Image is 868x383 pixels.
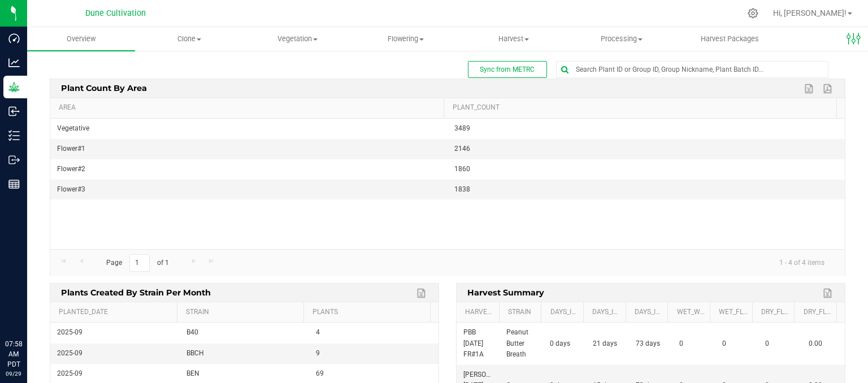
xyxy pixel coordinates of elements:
inline-svg: Inbound [8,106,20,117]
a: Days_in_Cloning [550,308,579,317]
a: Export to PDF [820,81,837,96]
a: Planted_Date [59,308,172,317]
td: BBCH [180,343,309,364]
td: 73 days [629,323,672,365]
button: Sync from METRC [468,61,547,78]
p: 07:58 AM PDT [5,339,22,369]
a: Plants [313,308,426,317]
td: Vegetative [50,119,448,139]
td: 2025-09 [50,323,180,343]
span: Page of 1 [97,254,178,272]
td: PBB [DATE] FR#1A [457,323,500,365]
td: B40 [180,323,309,343]
span: Harvest Summary [465,284,548,301]
a: Harvest [465,308,494,317]
td: 2146 [448,139,845,159]
a: Dry_Flower_Weight [761,308,790,317]
td: 0 [758,323,801,365]
td: Flower#2 [50,159,448,180]
a: Export to Excel [820,286,837,301]
td: 21 days [586,323,629,365]
td: 4 [309,323,439,343]
a: Days_in_Flowering [635,308,663,317]
input: Search Plant ID or Group ID, Group Nickname, Plant Batch ID... [557,62,828,77]
td: 0 [672,323,715,365]
span: Plant count by area [58,79,150,97]
span: Harvest [460,34,567,44]
a: Vegetation [244,27,351,51]
span: Dune Cultivation [85,8,146,18]
a: Harvest [459,27,567,51]
inline-svg: Dashboard [8,33,20,44]
a: Strain [508,308,537,317]
iframe: Resource center [11,293,45,327]
span: Processing [568,34,675,44]
td: 3489 [448,119,845,139]
a: Days_in_Vegetation [592,308,621,317]
span: Vegetation [244,34,351,44]
a: Export to Excel [801,81,818,96]
td: 1838 [448,180,845,199]
span: Plants created by strain per month [58,284,214,301]
span: Harvest Packages [685,34,774,44]
span: Clone [136,34,242,44]
td: 1860 [448,159,845,180]
span: 1 - 4 of 4 items [770,254,834,271]
a: Flowering [351,27,459,51]
a: Plant_Count [453,103,832,112]
span: Hi, [PERSON_NAME]! [773,8,847,18]
div: Manage settings [746,8,760,19]
td: 2025-09 [50,343,180,364]
span: Flowering [352,34,459,44]
td: Flower#3 [50,180,448,199]
p: 09/29 [5,369,22,378]
a: Processing [568,27,676,51]
inline-svg: Grow [8,81,20,93]
td: Peanut Butter Breath [500,323,542,365]
a: Harvest Packages [676,27,784,51]
inline-svg: Inventory [8,130,20,141]
a: Wet_Flower_Weight [719,308,748,317]
input: 1 [129,254,150,272]
span: Sync from METRC [480,66,535,73]
a: Export to Excel [414,286,431,301]
td: 0.00 [802,323,845,365]
a: Wet_Whole_Weight [677,308,706,317]
a: Clone [135,27,243,51]
td: Flower#1 [50,139,448,159]
td: 0 days [543,323,586,365]
inline-svg: Outbound [8,154,20,166]
inline-svg: Reports [8,179,20,190]
a: Dry_Flower_by_Plant [804,308,832,317]
a: Overview [27,27,135,51]
span: Overview [51,34,111,44]
td: 9 [309,343,439,364]
td: 0 [715,323,758,365]
inline-svg: Analytics [8,57,20,68]
a: Strain [186,308,299,317]
a: Area [59,103,439,112]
